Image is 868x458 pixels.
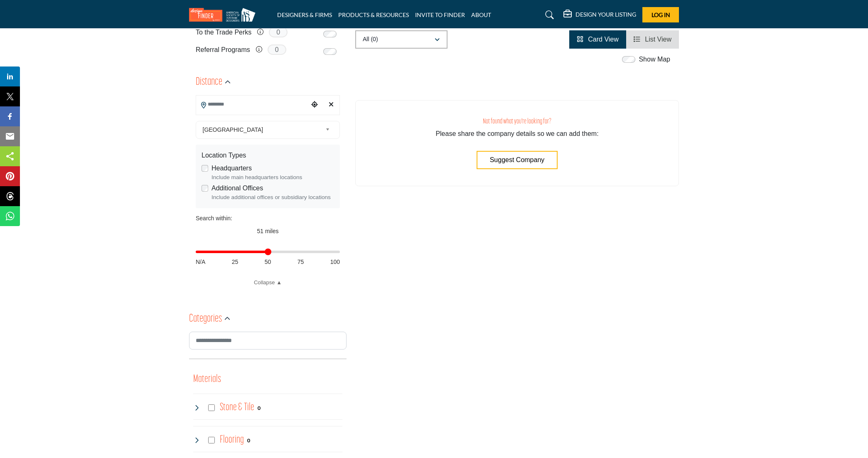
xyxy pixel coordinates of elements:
[258,404,261,411] div: 0 Results For Stone & Tile
[211,193,334,202] div: Include additional offices or subsidiary locations
[330,258,340,266] span: 100
[196,278,340,287] a: Collapse ▲
[563,10,636,20] div: DESIGN YOUR LISTING
[323,31,337,37] input: Switch to To the Trade Perks
[257,228,278,234] span: 51 miles
[626,30,679,49] li: List View
[363,35,378,44] p: All (0)
[196,75,222,90] h2: Distance
[355,30,448,49] button: All (0)
[338,11,409,18] a: PRODUCTS & RESOURCES
[435,130,598,137] span: Please share the company details so we can add them:
[642,7,679,22] button: Log In
[193,372,221,387] button: Materials
[588,36,619,43] span: Card View
[308,96,321,114] div: Choose your current location
[196,96,308,113] input: Search Location
[634,36,671,43] a: View List
[652,11,670,18] span: Log In
[196,214,340,223] div: Search within:
[208,437,215,443] input: Select Flooring checkbox
[220,433,244,447] h4: Flooring: Flooring
[477,151,558,169] button: Suggest Company
[189,8,260,22] img: Site Logo
[268,44,286,55] span: 0
[471,11,491,18] a: ABOUT
[537,8,559,22] a: Search
[203,125,322,135] span: [GEOGRAPHIC_DATA]
[189,332,347,350] input: Search Category
[196,25,251,39] label: To the Trade Perks
[645,36,671,43] span: List View
[211,173,334,182] div: Include main headquarters locations
[202,150,334,160] div: Location Types
[277,11,332,18] a: DESIGNERS & FIRMS
[265,258,271,266] span: 50
[211,163,252,173] label: Headquarters
[189,312,222,327] h2: Categories
[247,436,250,444] div: 0 Results For Flooring
[569,30,626,49] li: Card View
[577,36,619,43] a: View Card
[325,96,337,114] div: Clear search location
[211,183,263,193] label: Additional Offices
[232,258,239,266] span: 25
[575,11,636,18] h5: DESIGN YOUR LISTING
[323,48,337,55] input: Switch to Referral Programs
[298,258,304,266] span: 75
[490,156,545,163] span: Suggest Company
[269,27,288,37] span: 0
[196,258,205,266] span: N/A
[415,11,465,18] a: INVITE TO FINDER
[208,404,215,411] input: Select Stone & Tile checkbox
[220,400,254,415] h4: Stone & Tile: Natural stone slabs, tiles and mosaics with unique veining and coloring.
[372,117,662,126] h3: Not found what you're looking for?
[258,405,261,411] b: 0
[196,42,250,57] label: Referral Programs
[247,438,250,443] b: 0
[639,54,670,64] label: Show Map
